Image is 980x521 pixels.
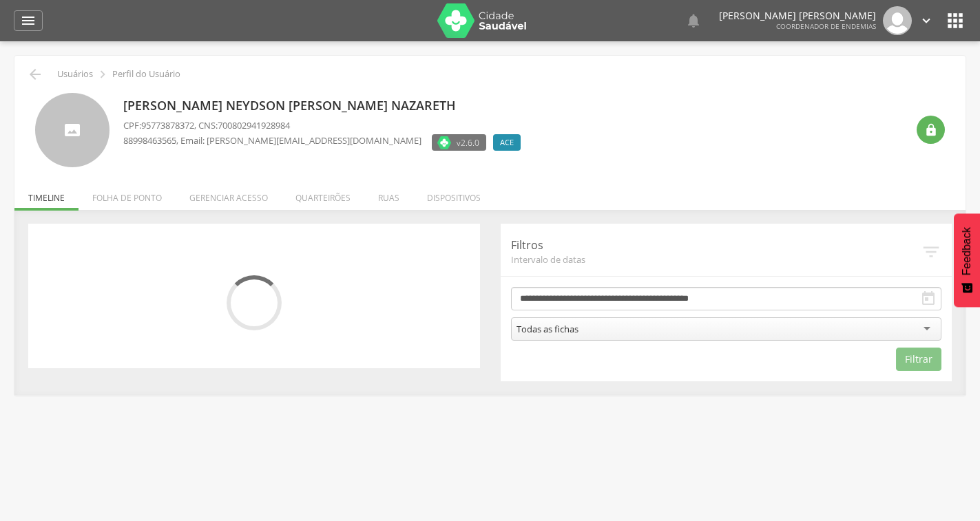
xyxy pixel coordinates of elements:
p: Filtros [511,237,921,253]
p: [PERSON_NAME] Neydson [PERSON_NAME] Nazareth [123,97,528,115]
button: Feedback - Mostrar pesquisa [954,213,980,307]
p: CPF: , CNS: [123,119,528,132]
li: Gerenciar acesso [176,178,282,211]
span: Intervalo de datas [511,253,921,266]
div: Todas as fichas [517,323,578,335]
p: , Email: [PERSON_NAME][EMAIL_ADDRESS][DOMAIN_NAME] [123,134,421,147]
li: Dispositivos [413,178,494,211]
a:  [919,6,934,35]
i:  [685,12,702,29]
span: v2.6.0 [457,136,479,149]
a:  [685,6,702,35]
span: 95773878372 [141,119,194,131]
li: Quarteirões [282,178,364,211]
i:  [924,123,938,137]
i:  [921,242,941,262]
span: Coordenador de Endemias [776,21,876,31]
div: Resetar senha [917,116,945,144]
label: Versão do aplicativo [432,134,486,151]
i: Voltar [27,66,43,83]
li: Ruas [364,178,413,211]
p: Usuários [57,69,93,80]
span: 88998463565 [123,134,176,147]
span: Feedback [961,227,973,275]
i:  [920,290,937,307]
i:  [919,13,934,28]
i:  [95,67,110,82]
i:  [944,10,966,32]
p: Perfil do Usuário [112,69,180,80]
p: [PERSON_NAME] [PERSON_NAME] [719,11,876,21]
li: Folha de ponto [79,178,176,211]
span: 700802941928984 [218,119,290,131]
i:  [20,12,37,29]
button: Filtrar [896,348,941,371]
a:  [14,10,43,31]
span: ACE [500,137,514,148]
